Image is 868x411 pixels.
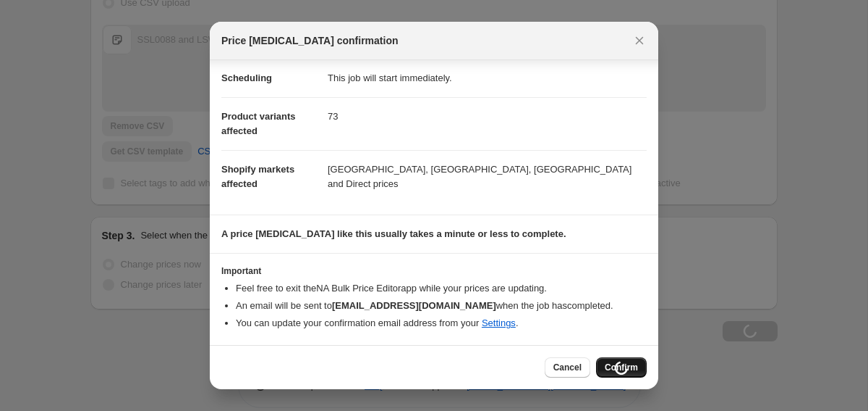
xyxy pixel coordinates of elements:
span: Product variants affected [221,111,296,136]
span: Cancel [553,362,582,373]
dd: 73 [328,97,647,136]
li: Feel free to exit the NA Bulk Price Editor app while your prices are updating. [236,281,647,296]
span: Scheduling [221,72,272,83]
span: Shopify markets affected [221,164,294,189]
button: Cancel [545,357,590,378]
li: You can update your confirmation email address from your . [236,316,647,331]
button: Close [629,30,650,51]
b: A price [MEDICAL_DATA] like this usually takes a minute or less to complete. [221,228,566,239]
b: [EMAIL_ADDRESS][DOMAIN_NAME] [332,300,496,311]
a: Settings [482,317,516,328]
li: An email will be sent to when the job has completed . [236,299,647,313]
h3: Important [221,265,647,277]
span: Price [MEDICAL_DATA] confirmation [221,33,399,48]
dd: This job will start immediately. [328,59,647,97]
dd: [GEOGRAPHIC_DATA], [GEOGRAPHIC_DATA], [GEOGRAPHIC_DATA] and Direct prices [328,150,647,203]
